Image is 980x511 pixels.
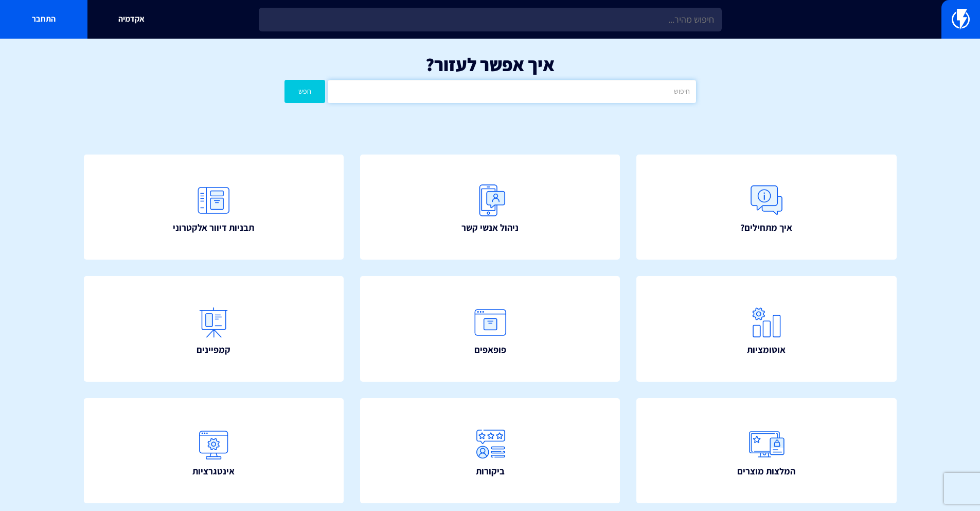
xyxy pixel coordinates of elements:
h1: איך אפשר לעזור? [15,54,965,75]
input: חיפוש [328,80,696,103]
a: ביקורות [360,398,620,504]
a: תבניות דיוור אלקטרוני [84,155,344,260]
a: ניהול אנשי קשר [360,155,620,260]
a: פופאפים [360,276,620,382]
span: תבניות דיוור אלקטרוני [173,221,254,234]
span: ביקורות [476,465,505,478]
a: איך מתחילים? [636,155,897,260]
input: חיפוש מהיר... [259,8,722,31]
span: המלצות מוצרים [737,465,795,478]
a: קמפיינים [84,276,344,382]
a: המלצות מוצרים [636,398,897,504]
a: אינטגרציות [84,398,344,504]
a: אוטומציות [636,276,897,382]
button: חפש [284,80,326,103]
span: אינטגרציות [192,465,235,478]
span: איך מתחילים? [740,221,792,234]
span: אוטומציות [747,343,786,356]
span: ניהול אנשי קשר [461,221,519,234]
span: פופאפים [474,343,506,356]
span: קמפיינים [197,343,230,356]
